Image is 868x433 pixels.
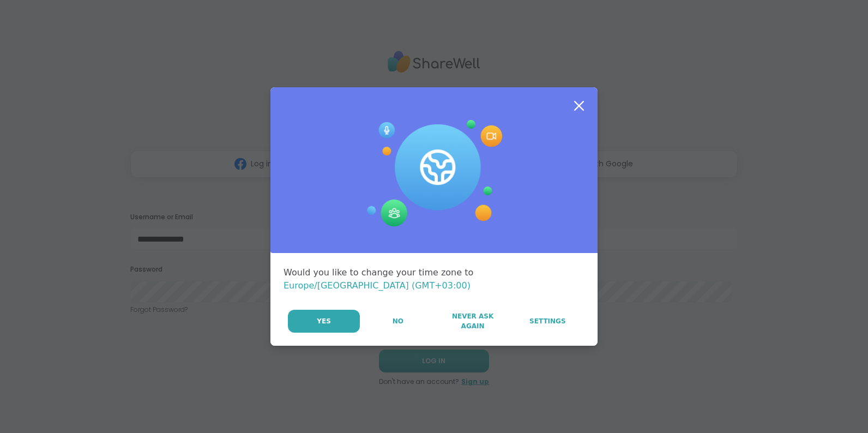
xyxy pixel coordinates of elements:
[284,266,584,292] div: Would you like to change your time zone to
[361,310,435,333] button: No
[366,120,502,227] img: Session Experience
[441,311,504,331] span: Never Ask Again
[288,310,360,333] button: Yes
[284,280,471,291] span: Europe/[GEOGRAPHIC_DATA] (GMT+03:00)
[317,316,331,326] span: Yes
[436,310,509,333] button: Never Ask Again
[393,316,403,326] span: No
[529,316,566,326] span: Settings
[511,310,584,333] a: Settings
